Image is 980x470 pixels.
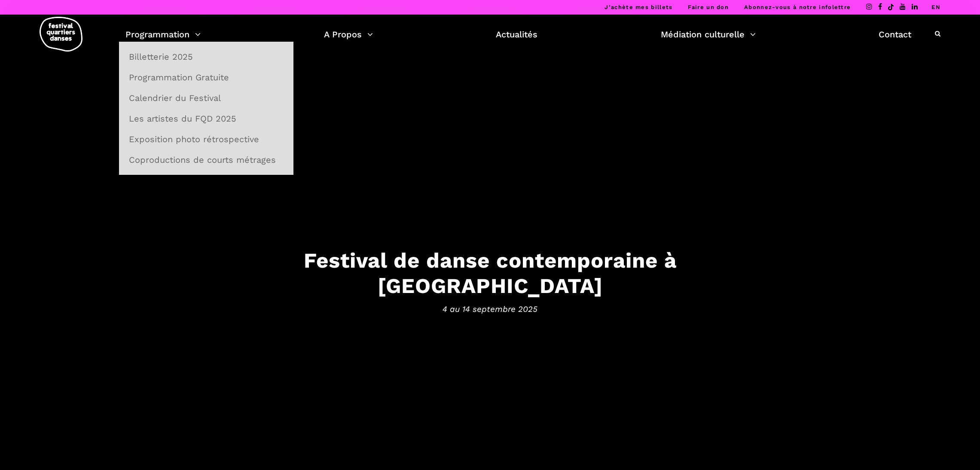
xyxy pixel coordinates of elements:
a: Coproductions de courts métrages [124,150,289,170]
a: Faire un don [688,4,729,10]
a: EN [931,4,940,10]
a: Programmation [125,27,201,42]
img: logo-fqd-med [40,17,82,52]
a: Actualités [496,27,537,42]
a: Contact [879,27,911,42]
h3: Festival de danse contemporaine à [GEOGRAPHIC_DATA] [224,248,757,299]
a: Calendrier du Festival [124,88,289,108]
a: Abonnez-vous à notre infolettre [744,4,851,10]
a: Exposition photo rétrospective [124,129,289,149]
a: Les artistes du FQD 2025 [124,109,289,128]
span: 4 au 14 septembre 2025 [224,302,757,315]
a: J’achète mes billets [604,4,672,10]
a: A Propos [324,27,373,42]
a: Billetterie 2025 [124,47,289,67]
a: Médiation culturelle [661,27,756,42]
a: Programmation Gratuite [124,67,289,87]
